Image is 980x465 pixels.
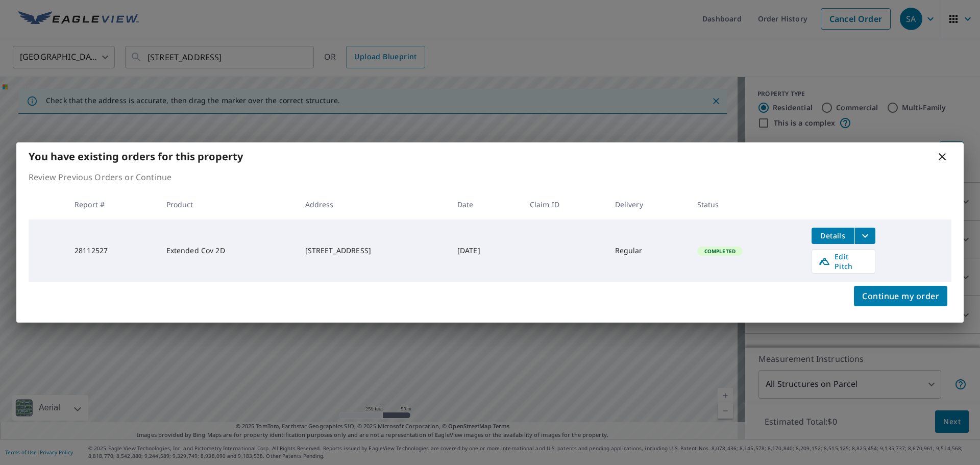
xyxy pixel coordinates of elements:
[854,228,875,244] button: filesDropdownBtn-28112527
[812,249,875,274] a: Edit Pitch
[607,219,689,282] td: Regular
[449,219,522,282] td: [DATE]
[29,171,951,183] p: Review Previous Orders or Continue
[158,189,297,219] th: Product
[158,219,297,282] td: Extended Cov 2D
[66,219,158,282] td: 28112527
[607,189,689,219] th: Delivery
[29,150,243,163] b: You have existing orders for this property
[689,189,803,219] th: Status
[297,189,449,219] th: Address
[522,189,607,219] th: Claim ID
[812,228,854,244] button: detailsBtn-28112527
[305,246,441,256] div: [STREET_ADDRESS]
[862,289,939,303] span: Continue my order
[818,231,848,240] span: Details
[854,286,947,306] button: Continue my order
[818,252,869,271] span: Edit Pitch
[698,248,742,255] span: Completed
[449,189,522,219] th: Date
[66,189,158,219] th: Report #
